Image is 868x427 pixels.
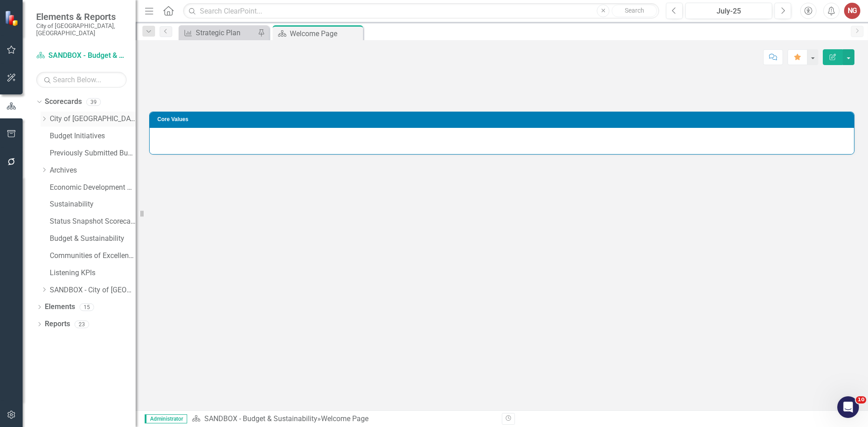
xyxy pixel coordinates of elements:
[45,319,70,329] a: Reports
[844,3,860,19] button: NG
[50,199,136,210] a: Sustainability
[181,27,255,38] a: Strategic Plan
[36,22,127,37] small: City of [GEOGRAPHIC_DATA], [GEOGRAPHIC_DATA]
[183,3,659,19] input: Search ClearPoint...
[50,268,136,278] a: Listening KPIs
[50,131,136,141] a: Budget Initiatives
[290,28,361,39] div: Welcome Page
[36,51,127,61] a: SANDBOX - Budget & Sustainability
[321,414,368,423] div: Welcome Page
[50,165,136,176] a: Archives
[625,7,644,14] span: Search
[80,303,94,311] div: 15
[50,148,136,159] a: Previously Submitted Budget Initiatives
[50,216,136,227] a: Status Snapshot Scorecard
[192,414,495,424] div: »
[157,117,849,122] h3: Core Values
[50,285,136,296] a: SANDBOX - City of [GEOGRAPHIC_DATA]
[50,183,136,193] a: Economic Development Office
[50,234,136,244] a: Budget & Sustainability
[5,10,20,26] img: ClearPoint Strategy
[75,320,89,328] div: 23
[45,97,82,107] a: Scorecards
[856,396,866,404] span: 10
[196,27,255,38] div: Strategic Plan
[145,414,187,423] span: Administrator
[45,302,75,312] a: Elements
[612,5,657,17] button: Search
[86,98,101,106] div: 39
[685,3,772,19] button: July-25
[204,414,317,423] a: SANDBOX - Budget & Sustainability
[36,72,127,88] input: Search Below...
[689,6,769,17] div: July-25
[837,396,859,418] iframe: Intercom live chat
[50,114,136,124] a: City of [GEOGRAPHIC_DATA]
[36,11,127,22] span: Elements & Reports
[50,251,136,261] a: Communities of Excellence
